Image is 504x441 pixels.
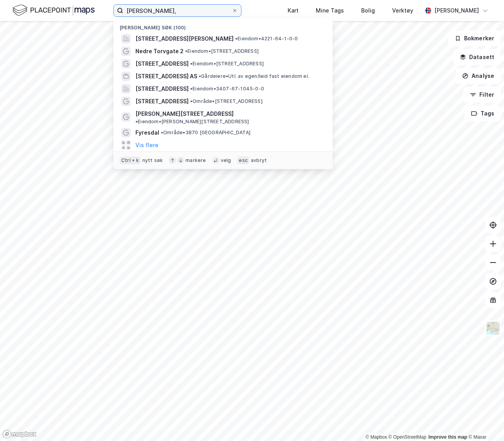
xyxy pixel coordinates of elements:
[135,97,189,106] span: [STREET_ADDRESS]
[199,73,201,79] span: •
[142,157,163,164] div: nytt søk
[190,61,264,67] span: Eiendom • [STREET_ADDRESS]
[135,140,158,150] button: Vis flere
[113,18,333,32] div: [PERSON_NAME] søk (100)
[221,157,231,164] div: velg
[13,4,95,17] img: logo.f888ab2527a4732fd821a326f86c7f29.svg
[199,73,309,79] span: Gårdeiere • Utl. av egen/leid fast eiendom el.
[120,157,141,164] div: Ctrl + k
[316,6,344,15] div: Mine Tags
[361,6,375,15] div: Bolig
[135,128,159,137] span: Fyresdal
[237,157,249,164] div: esc
[161,130,250,136] span: Område • 3870 [GEOGRAPHIC_DATA]
[123,5,232,16] input: Søk på adresse, matrikkel, gårdeiere, leietakere eller personer
[190,98,193,104] span: •
[135,84,189,94] span: [STREET_ADDRESS]
[190,86,193,92] span: •
[185,48,187,54] span: •
[465,403,504,441] iframe: Chat Widget
[135,119,138,124] span: •
[464,106,501,121] button: Tags
[135,109,234,119] span: [PERSON_NAME][STREET_ADDRESS]
[190,61,193,67] span: •
[235,36,298,42] span: Eiendom • 4221-64-1-0-0
[135,34,234,43] span: [STREET_ADDRESS][PERSON_NAME]
[288,6,299,15] div: Kart
[235,36,238,41] span: •
[448,31,501,46] button: Bokmerker
[392,6,413,15] div: Verktøy
[185,157,206,164] div: markere
[135,59,189,68] span: [STREET_ADDRESS]
[135,119,249,125] span: Eiendom • [PERSON_NAME][STREET_ADDRESS]
[486,321,500,336] img: Z
[135,47,184,56] span: Nedre Torvgate 2
[389,434,427,440] a: OpenStreetMap
[190,98,263,104] span: Område • [STREET_ADDRESS]
[463,87,501,103] button: Filter
[190,86,264,92] span: Eiendom • 3407-67-1045-0-0
[135,72,197,81] span: [STREET_ADDRESS] AS
[251,157,267,164] div: avbryt
[365,434,387,440] a: Mapbox
[161,130,163,135] span: •
[455,68,501,84] button: Analyse
[185,48,259,54] span: Eiendom • [STREET_ADDRESS]
[434,6,479,15] div: [PERSON_NAME]
[428,434,467,440] a: Improve this map
[2,430,37,439] a: Mapbox homepage
[453,49,501,65] button: Datasett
